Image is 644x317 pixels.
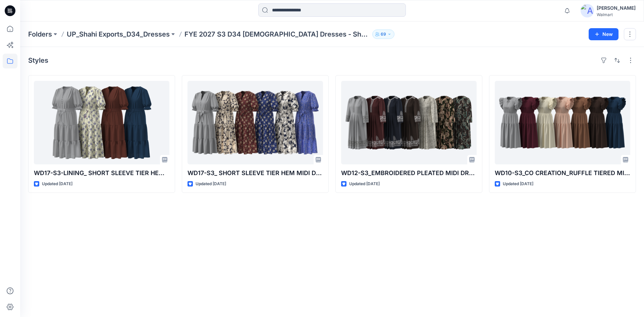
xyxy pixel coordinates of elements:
[349,180,380,188] p: Updated [DATE]
[372,30,394,39] button: 69
[187,81,323,164] a: WD17-S3_ SHORT SLEEVE TIER HEM MIDI DRESS
[187,168,323,178] p: WD17-S3_ SHORT SLEEVE TIER HEM MIDI DRESS
[495,81,630,164] a: WD10-S3_CO CREATION_RUFFLE TIERED MIDI DRESS
[34,168,169,178] p: WD17-S3-LINING_ SHORT SLEEVE TIER HEM MIDI DRESS
[67,30,170,39] a: UP_Shahi Exports_D34_Dresses
[597,12,636,17] div: Walmart
[341,81,477,164] a: WD12-S3_EMBROIDERED PLEATED MIDI DRESS
[341,168,477,178] p: WD12-S3_EMBROIDERED PLEATED MIDI DRESS
[196,180,226,188] p: Updated [DATE]
[597,4,636,12] div: [PERSON_NAME]
[581,4,594,17] img: avatar
[495,168,630,178] p: WD10-S3_CO CREATION_RUFFLE TIERED MIDI DRESS
[28,30,52,39] a: Folders
[184,30,370,39] p: FYE 2027 S3 D34 [DEMOGRAPHIC_DATA] Dresses - Shahi
[381,31,386,38] p: 69
[42,180,72,188] p: Updated [DATE]
[34,81,169,164] a: WD17-S3-LINING_ SHORT SLEEVE TIER HEM MIDI DRESS
[28,56,48,64] h4: Styles
[589,28,619,40] button: New
[503,180,533,188] p: Updated [DATE]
